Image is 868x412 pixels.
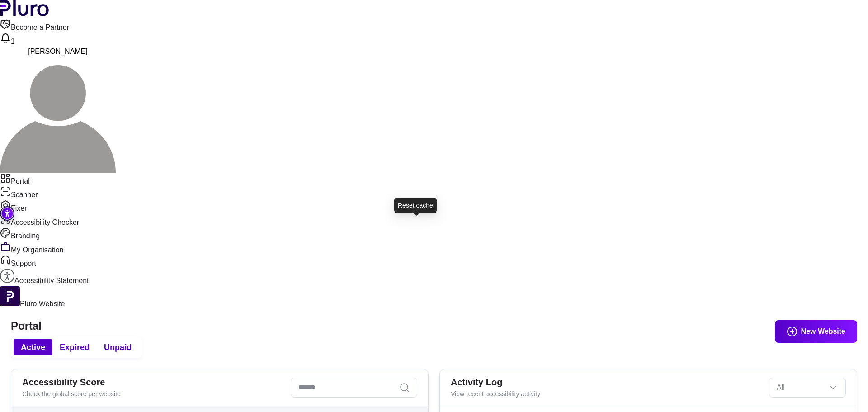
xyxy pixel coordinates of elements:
[21,342,45,353] span: Active
[451,377,762,388] h2: Activity Log
[22,377,283,388] h2: Accessibility Score
[22,389,283,398] div: Check the global score per website
[60,342,90,353] span: Expired
[52,339,97,355] button: Expired
[97,339,139,355] button: Unpaid
[28,47,88,55] span: [PERSON_NAME]
[11,38,15,45] span: 1
[394,198,437,213] div: Reset cache
[104,342,132,353] span: Unpaid
[14,339,52,355] button: Active
[775,320,857,343] button: New Website
[769,378,846,398] div: Set sorting
[11,320,857,333] h1: Portal
[451,389,762,398] div: View recent accessibility activity
[291,378,417,398] input: Search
